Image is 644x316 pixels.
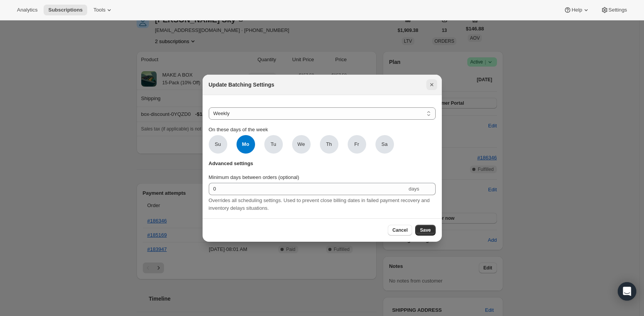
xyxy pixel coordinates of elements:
[388,225,412,236] button: Cancel
[618,282,636,301] div: Open Intercom Messenger
[571,7,582,13] span: Help
[392,227,407,233] span: Cancel
[270,140,276,148] span: Tu
[48,7,83,13] span: Subscriptions
[420,227,431,233] span: Save
[44,5,87,15] button: Subscriptions
[559,5,594,15] button: Help
[209,160,254,167] span: Advanced settings
[209,174,299,180] span: Minimum days between orders (optional)
[89,5,118,15] button: Tools
[426,79,437,90] button: Close
[12,5,42,15] button: Analytics
[609,7,627,13] span: Settings
[17,7,37,13] span: Analytics
[215,140,221,148] span: Su
[596,5,632,15] button: Settings
[93,7,105,13] span: Tools
[209,197,430,211] span: Overrides all scheduling settings. Used to prevent close billing dates in failed payment recovery...
[326,140,332,148] span: Th
[209,127,268,132] span: On these days of the week
[297,140,305,148] span: We
[382,140,388,148] span: Sa
[237,135,255,154] span: Mo
[415,225,435,236] button: Save
[409,186,419,192] span: days
[209,81,274,89] h2: Update Batching Settings
[354,140,359,148] span: Fr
